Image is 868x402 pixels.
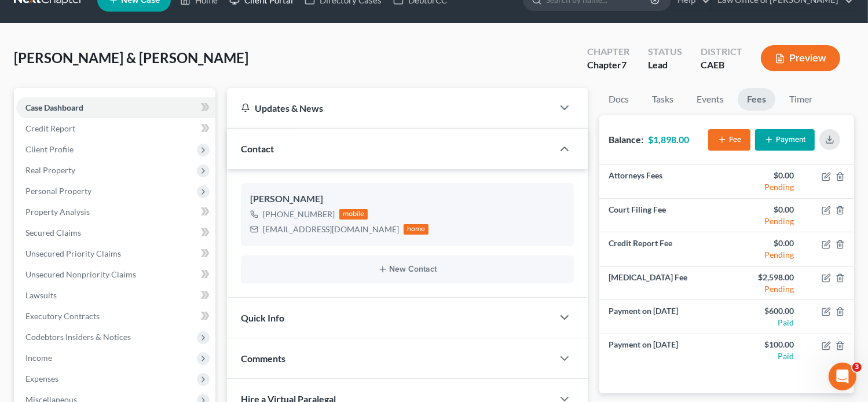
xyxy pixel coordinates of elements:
[643,88,683,111] a: Tasks
[780,88,822,111] a: Timer
[25,144,74,154] span: Client Profile
[599,266,727,299] td: [MEDICAL_DATA] Fee
[25,290,57,300] span: Lawsuits
[736,249,794,261] div: Pending
[25,353,52,363] span: Income
[761,45,840,71] button: Preview
[25,332,131,342] span: Codebtors Insiders & Notices
[25,103,83,112] span: Case Dashboard
[755,129,815,151] button: Payment
[16,97,215,118] a: Case Dashboard
[736,272,794,283] div: $2,598.00
[599,334,727,367] td: Payment on [DATE]
[16,118,215,139] a: Credit Report
[339,209,368,220] div: mobile
[609,134,643,145] strong: Balance:
[16,202,215,222] a: Property Analysis
[599,300,727,334] td: Payment on [DATE]
[587,45,629,59] div: Chapter
[648,45,682,59] div: Status
[25,123,75,133] span: Credit Report
[241,353,285,364] span: Comments
[736,283,794,295] div: Pending
[263,209,335,220] div: [PHONE_NUMBER]
[599,88,638,111] a: Docs
[241,312,284,323] span: Quick Info
[736,350,794,362] div: Paid
[829,363,856,390] iframe: Intercom live chat
[250,192,565,206] div: [PERSON_NAME]
[241,143,274,154] span: Contact
[599,199,727,232] td: Court Filing Fee
[16,264,215,285] a: Unsecured Nonpriority Claims
[736,317,794,328] div: Paid
[263,224,399,235] div: [EMAIL_ADDRESS][DOMAIN_NAME]
[687,88,733,111] a: Events
[25,165,75,175] span: Real Property
[16,243,215,264] a: Unsecured Priority Claims
[25,269,136,279] span: Unsecured Nonpriority Claims
[241,102,540,114] div: Updates & News
[621,59,627,70] span: 7
[25,228,81,237] span: Secured Claims
[16,306,215,327] a: Executory Contracts
[25,311,100,321] span: Executory Contracts
[701,45,742,59] div: District
[599,165,727,199] td: Attorneys Fees
[14,49,248,66] span: [PERSON_NAME] & [PERSON_NAME]
[587,59,629,72] div: Chapter
[25,374,58,383] span: Expenses
[708,129,750,151] button: Fee
[25,207,90,217] span: Property Analysis
[25,186,91,196] span: Personal Property
[648,134,689,145] strong: $1,898.00
[250,265,565,274] button: New Contact
[736,305,794,317] div: $600.00
[599,232,727,266] td: Credit Report Fee
[736,237,794,249] div: $0.00
[16,285,215,306] a: Lawsuits
[738,88,775,111] a: Fees
[736,204,794,215] div: $0.00
[852,363,862,372] span: 3
[736,170,794,181] div: $0.00
[736,181,794,193] div: Pending
[648,59,682,72] div: Lead
[736,339,794,350] div: $100.00
[701,59,742,72] div: CAEB
[736,215,794,227] div: Pending
[25,248,121,258] span: Unsecured Priority Claims
[16,222,215,243] a: Secured Claims
[404,224,429,235] div: home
